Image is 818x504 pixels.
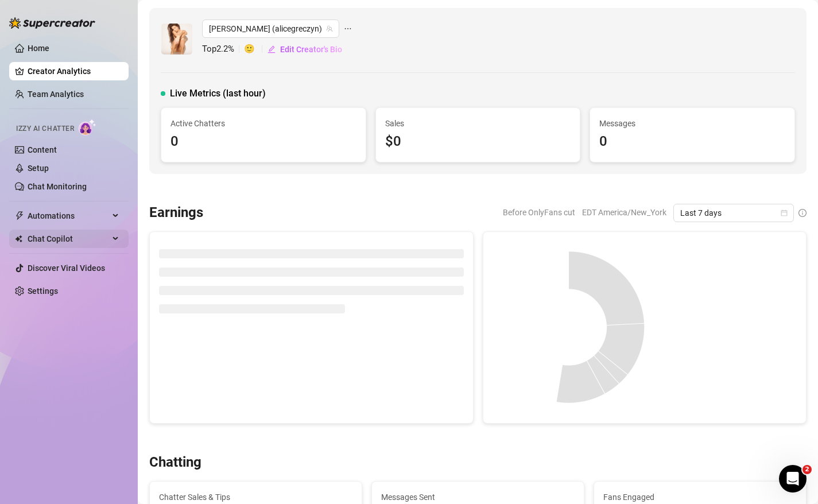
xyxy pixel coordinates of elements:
[385,117,571,130] span: Sales
[149,204,203,222] h3: Earnings
[159,491,352,503] span: Chatter Sales & Tips
[267,40,343,59] button: Edit Creator's Bio
[28,145,57,154] a: Content
[28,230,109,248] span: Chat Copilot
[170,87,266,100] span: Live Metrics (last hour)
[268,45,276,53] span: edit
[170,117,356,130] span: Active Chatters
[28,164,49,173] a: Setup
[503,204,575,221] span: Before OnlyFans cut
[28,44,49,53] a: Home
[170,131,356,153] div: 0
[244,42,267,56] span: 🙂
[149,453,201,472] h3: Chatting
[385,131,571,153] div: $0
[15,211,24,220] span: thunderbolt
[209,20,332,37] span: Alice (alicegreczyn)
[28,62,119,80] a: Creator Analytics
[779,465,807,493] iframe: Intercom live chat
[603,491,797,503] span: Fans Engaged
[599,117,785,130] span: Messages
[798,209,807,217] span: info-circle
[280,45,342,54] span: Edit Creator's Bio
[28,90,84,99] a: Team Analytics
[9,17,95,29] img: logo-BBDzfeDw.svg
[803,465,812,474] span: 2
[680,204,787,222] span: Last 7 days
[161,24,192,55] img: Alice
[28,182,87,191] a: Chat Monitoring
[28,207,109,225] span: Automations
[79,119,96,135] img: AI Chatter
[28,286,58,296] a: Settings
[326,25,333,32] span: team
[344,20,352,38] span: ellipsis
[28,263,105,273] a: Discover Viral Videos
[582,204,666,221] span: EDT America/New_York
[16,123,74,134] span: Izzy AI Chatter
[599,131,785,153] div: 0
[781,210,788,216] span: calendar
[202,42,244,56] span: Top 2.2 %
[381,491,575,503] span: Messages Sent
[15,235,22,243] img: Chat Copilot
